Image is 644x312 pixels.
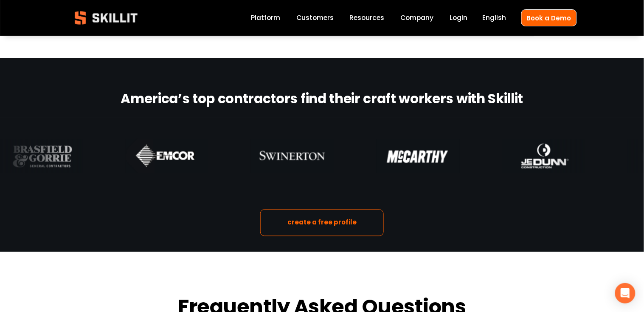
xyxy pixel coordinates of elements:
span: Resources [350,13,385,23]
a: create a free profile [260,210,384,236]
a: Platform [251,12,280,24]
span: English [483,13,506,23]
a: Company [401,12,434,24]
a: Customers [296,12,334,24]
img: Skillit [67,5,145,31]
a: Book a Demo [521,9,577,26]
strong: America’s top contractors find their craft workers with Skillit [121,88,523,111]
a: folder dropdown [350,12,385,24]
a: Login [450,12,468,24]
div: Open Intercom Messenger [615,283,636,303]
div: language picker [483,12,506,24]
